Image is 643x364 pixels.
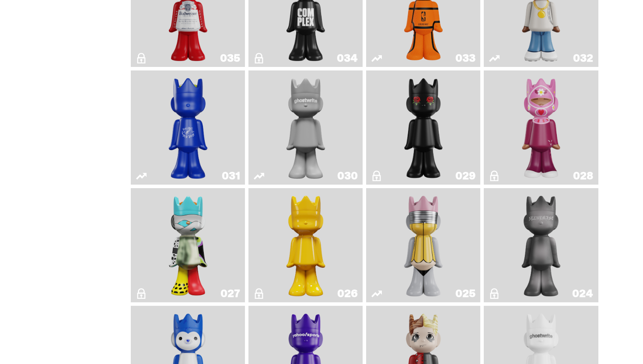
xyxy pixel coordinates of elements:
[337,53,357,63] div: 034
[220,53,240,63] div: 035
[222,171,240,181] div: 031
[136,74,240,181] a: Latte
[393,192,454,299] img: No. 2 Pencil
[276,74,336,181] img: One
[220,288,240,299] div: 027
[489,74,593,181] a: Grand Prix
[400,74,447,181] img: Landon
[511,192,571,299] img: Alchemist
[489,192,593,299] a: Alchemist
[276,192,336,299] img: Schrödinger's ghost: New Dawn
[254,192,357,299] a: Schrödinger's ghost: New Dawn
[455,53,475,63] div: 033
[573,171,593,181] div: 028
[337,171,357,181] div: 030
[371,74,475,181] a: Landon
[371,192,475,299] a: No. 2 Pencil
[572,288,593,299] div: 024
[455,288,475,299] div: 025
[158,74,218,181] img: Latte
[165,192,211,299] img: What The MSCHF
[455,171,475,181] div: 029
[573,53,593,63] div: 032
[337,288,357,299] div: 026
[136,192,240,299] a: What The MSCHF
[254,74,357,181] a: One
[518,74,564,181] img: Grand Prix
